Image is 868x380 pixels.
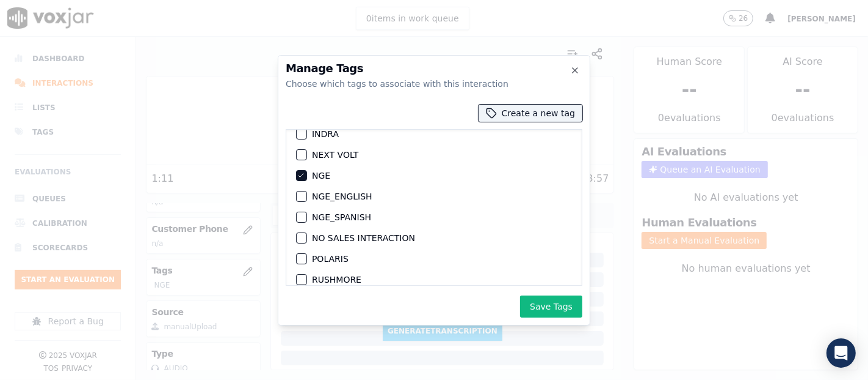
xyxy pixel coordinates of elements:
[312,213,371,222] label: NGE_SPANISH
[286,78,582,90] div: Choose which tags to associate with this interaction
[312,130,339,138] label: INDRA
[312,275,361,284] label: RUSHMORE
[312,234,415,242] label: NO SALES INTERACTION
[312,192,372,201] label: NGE_ENGLISH
[520,296,582,318] button: Save Tags
[286,63,582,74] h2: Manage Tags
[312,171,330,180] label: NGE
[312,255,349,263] label: POLARIS
[312,151,358,159] label: NEXT VOLT
[479,105,582,122] button: Create a new tag
[826,338,856,368] div: Open Intercom Messenger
